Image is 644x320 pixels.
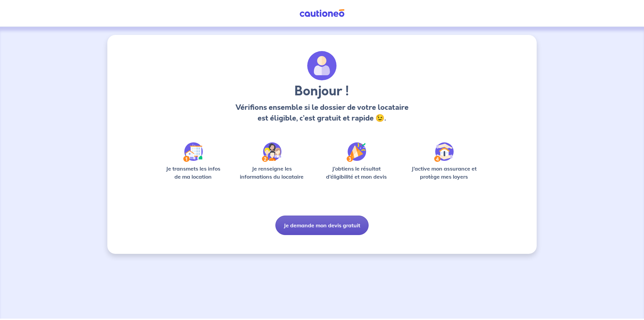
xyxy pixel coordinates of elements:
img: archivate [307,51,337,81]
p: Vérifions ensemble si le dossier de votre locataire est éligible, c’est gratuit et rapide 😉. [233,102,410,124]
img: /static/bfff1cf634d835d9112899e6a3df1a5d/Step-4.svg [434,142,454,162]
img: /static/90a569abe86eec82015bcaae536bd8e6/Step-1.svg [183,142,203,162]
h3: Bonjour ! [233,83,410,99]
button: Je demande mon devis gratuit [275,216,369,235]
p: Je renseigne les informations du locataire [236,165,308,181]
p: J’obtiens le résultat d’éligibilité et mon devis [319,165,394,181]
img: Cautioneo [297,9,347,17]
img: /static/c0a346edaed446bb123850d2d04ad552/Step-2.svg [262,142,281,162]
img: /static/f3e743aab9439237c3e2196e4328bba9/Step-3.svg [346,142,366,162]
p: J’active mon assurance et protège mes loyers [405,165,483,181]
p: Je transmets les infos de ma location [161,165,225,181]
